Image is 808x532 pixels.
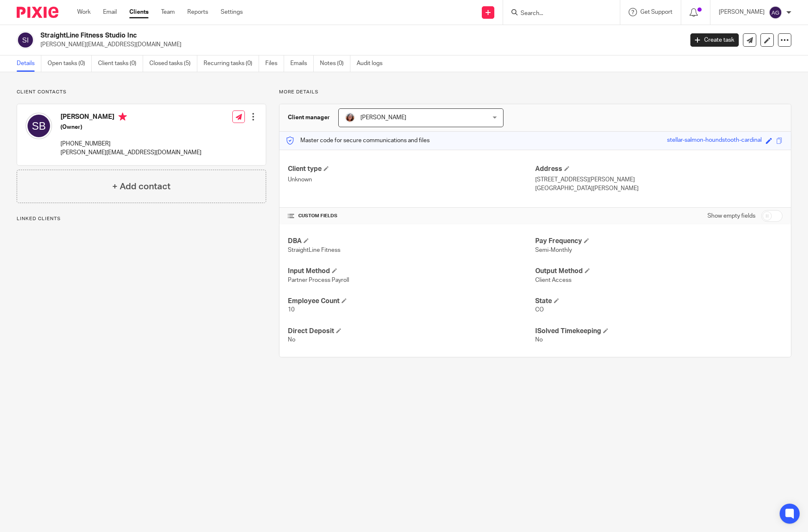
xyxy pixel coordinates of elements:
[535,327,783,336] h4: ISolved Timekeeping
[286,136,430,145] p: Master code for secure communications and files
[48,55,92,72] a: Open tasks (0)
[690,33,739,47] a: Create task
[17,55,41,72] a: Details
[40,40,678,49] p: [PERSON_NAME][EMAIL_ADDRESS][DOMAIN_NAME]
[77,8,91,16] a: Work
[357,55,389,72] a: Audit logs
[320,55,350,72] a: Notes (0)
[288,307,295,313] span: 10
[265,55,284,72] a: Files
[640,9,672,15] span: Get Support
[204,55,259,72] a: Recurring tasks (0)
[535,277,571,283] span: Client Access
[535,165,783,173] h4: Address
[535,176,783,184] p: [STREET_ADDRESS][PERSON_NAME]
[112,180,171,193] h4: + Add contact
[345,113,355,123] img: LB%20Reg%20Headshot%208-2-23.jpg
[60,148,201,157] p: [PERSON_NAME][EMAIL_ADDRESS][DOMAIN_NAME]
[535,337,543,343] span: No
[103,8,117,16] a: Email
[98,55,143,72] a: Client tasks (0)
[17,89,266,95] p: Client contacts
[535,267,783,276] h4: Output Method
[17,31,34,49] img: svg%3E
[667,136,762,146] div: stellar-salmon-houndstooth-cardinal
[535,307,544,313] span: CO
[288,213,535,219] h4: CUSTOM FIELDS
[360,115,406,120] span: [PERSON_NAME]
[149,55,197,72] a: Closed tasks (5)
[187,8,208,16] a: Reports
[288,327,535,336] h4: Direct Deposit
[769,6,782,19] img: svg%3E
[288,337,295,343] span: No
[288,113,330,122] h3: Client manager
[535,247,572,253] span: Semi-Monthly
[520,10,595,18] input: Search
[288,277,349,283] span: Partner Process Payroll
[535,297,783,306] h4: State
[288,297,535,306] h4: Employee Count
[288,237,535,246] h4: DBA
[719,8,765,16] p: [PERSON_NAME]
[535,237,783,246] h4: Pay Frequency
[40,31,550,40] h2: StraightLine Fitness Studio Inc
[118,113,127,121] i: Primary
[129,8,149,16] a: Clients
[288,176,535,184] p: Unknown
[288,247,340,253] span: StraightLine Fitness
[535,184,783,193] p: [GEOGRAPHIC_DATA][PERSON_NAME]
[60,113,201,123] h4: [PERSON_NAME]
[60,140,201,148] p: [PHONE_NUMBER]
[290,55,314,72] a: Emails
[25,113,52,139] img: svg%3E
[17,7,58,18] img: Pixie
[288,267,535,276] h4: Input Method
[60,123,201,131] h5: (Owner)
[161,8,175,16] a: Team
[17,216,266,222] p: Linked clients
[221,8,243,16] a: Settings
[288,165,535,173] h4: Client type
[707,212,755,220] label: Show empty fields
[279,89,791,95] p: More details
